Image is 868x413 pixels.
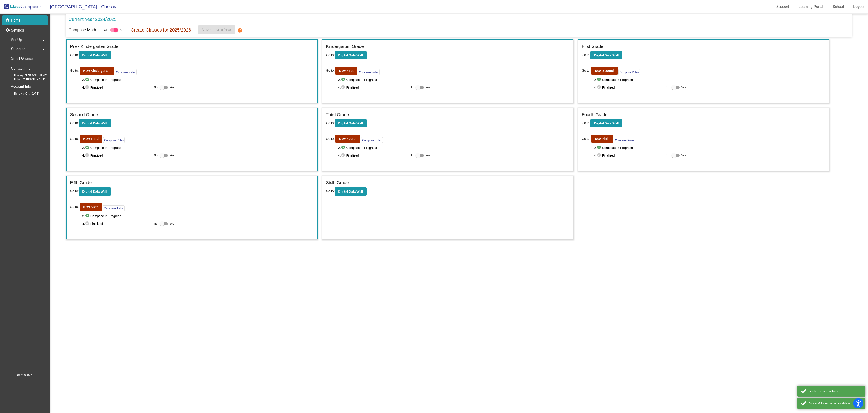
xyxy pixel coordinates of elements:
span: Yes [681,85,686,90]
a: Support [773,3,793,10]
span: Set Up [11,37,22,43]
button: Digital Data Wall [79,51,111,59]
p: Settings [11,28,24,33]
span: [GEOGRAPHIC_DATA] - Chrissy [45,3,116,10]
span: Go to: [70,121,79,125]
span: 2. Compose In Progress [338,145,570,151]
b: Digital Data Wall [594,53,619,57]
button: Compose Rules [115,69,136,75]
mat-icon: check_circle [597,77,602,83]
b: Digital Data Wall [82,121,107,125]
p: Compose Mode [68,27,97,33]
span: On [120,28,124,32]
span: No [154,153,157,158]
span: Go to: [582,136,590,141]
button: New Fourth [335,135,360,143]
mat-icon: arrow_right [41,38,46,43]
button: Digital Data Wall [335,187,366,196]
span: No [666,153,669,158]
span: 2. Compose In Progress [82,213,314,219]
span: Go to: [70,68,79,73]
button: New First [335,67,357,75]
button: Digital Data Wall [590,119,622,127]
label: Kindergarten Grade [326,43,364,50]
a: Learning Portal [795,3,827,10]
button: New Kindergarten [80,67,114,75]
span: Go to: [70,204,79,209]
span: Yes [170,221,174,226]
b: New Sixth [83,205,98,209]
span: 4. Finalized [594,153,663,158]
b: New Third [83,137,99,141]
span: 2. Compose In Progress [82,77,314,83]
span: Yes [426,85,430,90]
span: No [666,85,669,90]
b: Digital Data Wall [82,190,107,193]
button: Compose Rules [361,137,383,143]
span: Students [11,46,25,52]
mat-icon: check_circle [85,77,90,83]
b: Digital Data Wall [338,53,363,57]
span: 4. Finalized [82,221,152,226]
div: Fetched school contacts [809,389,862,393]
span: 2. Compose In Progress [594,145,825,151]
mat-icon: check_circle [597,153,602,158]
mat-icon: check_circle [341,145,346,151]
span: No [154,222,157,226]
b: New Fourth [339,137,356,141]
mat-icon: home [5,18,11,23]
label: First Grade [582,43,603,50]
button: Digital Data Wall [335,51,366,59]
mat-icon: check_circle [597,145,602,151]
mat-icon: check_circle [85,85,90,90]
mat-icon: check_circle [85,213,90,219]
span: Go to: [582,121,590,125]
button: New Sixth [80,203,102,211]
button: New Third [80,135,102,143]
b: New First [339,69,353,73]
label: Fourth Grade [582,112,607,118]
span: Move to Next Year [202,28,231,32]
span: Go to: [326,53,335,57]
button: Compose Rules [358,69,379,75]
b: Digital Data Wall [82,53,107,57]
button: Compose Rules [103,205,124,211]
mat-icon: check_circle [85,145,90,151]
span: 4. Finalized [82,153,152,158]
mat-icon: arrow_right [41,47,46,52]
label: Third Grade [326,112,349,118]
mat-icon: check_circle [597,85,602,90]
button: Compose Rules [618,69,640,75]
span: 2. Compose In Progress [338,77,570,83]
span: Go to: [70,53,79,57]
span: No [410,85,413,90]
button: Compose Rules [103,137,125,143]
mat-icon: check_circle [85,153,90,158]
mat-icon: help [237,28,242,33]
b: Digital Data Wall [338,121,363,125]
p: Contact Info [11,65,30,72]
span: Yes [426,153,430,158]
span: Go to: [70,189,79,193]
span: Renewal On: [DATE] [7,92,39,96]
span: Go to: [326,189,335,193]
p: Small Groups [11,55,33,62]
span: 2. Compose In Progress [82,145,314,151]
a: School [829,3,847,10]
label: Pre - Kindergarten Grade [70,43,118,50]
button: Compose Rules [614,137,635,143]
span: 2. Compose In Progress [594,77,825,83]
span: Yes [681,153,686,158]
span: Go to: [582,53,590,57]
p: Create Classes for 2025/2026 [131,27,191,33]
button: Digital Data Wall [79,187,111,196]
mat-icon: check_circle [341,85,346,90]
b: New Fifth [595,137,609,141]
mat-icon: settings [5,28,11,33]
b: Digital Data Wall [338,190,363,193]
mat-icon: check_circle [85,221,90,226]
span: Primary: [PERSON_NAME] [7,73,47,78]
span: Go to: [326,68,335,73]
p: Account Info [11,83,31,90]
span: Go to: [582,68,590,73]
